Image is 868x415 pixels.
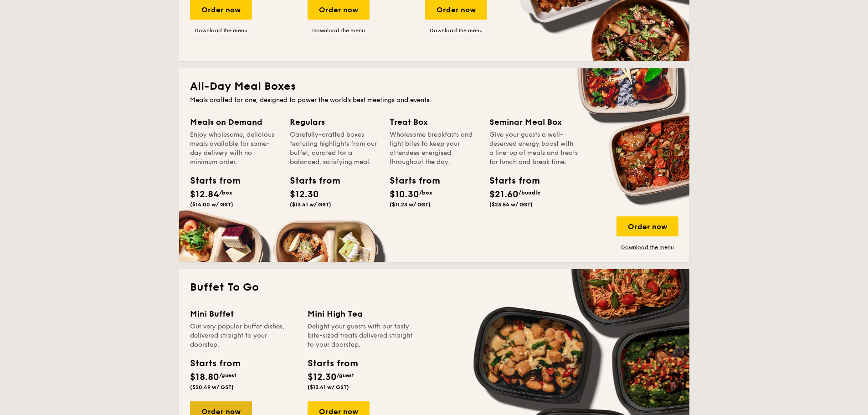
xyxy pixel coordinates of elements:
span: $12.84 [190,189,219,200]
span: /box [219,190,232,196]
span: ($23.54 w/ GST) [489,201,533,208]
a: Download the menu [616,244,678,251]
div: Mini High Tea [308,307,414,320]
div: Starts from [390,174,431,188]
span: /guest [337,372,354,379]
h2: All-Day Meal Boxes [190,79,678,94]
div: Mini Buffet [190,307,297,320]
div: Give your guests a well-deserved energy boost with a line-up of meals and treats for lunch and br... [489,130,578,167]
span: ($13.41 w/ GST) [290,201,331,208]
h2: Buffet To Go [190,280,678,295]
span: /bundle [519,190,540,196]
div: Order now [616,216,678,236]
span: $12.30 [290,189,319,200]
div: Carefully-crafted boxes featuring highlights from our buffet, curated for a balanced, satisfying ... [290,130,379,167]
div: Starts from [290,174,331,188]
div: Wholesome breakfasts and light bites to keep your attendees energised throughout the day. [390,130,478,167]
div: Starts from [308,357,357,370]
span: ($13.41 w/ GST) [308,384,349,390]
div: Meals on Demand [190,116,279,128]
span: $10.30 [390,189,419,200]
div: Our very popular buffet dishes, delivered straight to your doorstep. [190,322,297,349]
span: ($14.00 w/ GST) [190,201,233,208]
div: Meals crafted for one, designed to power the world's best meetings and events. [190,96,678,105]
a: Download the menu [190,27,252,34]
span: $21.60 [489,189,519,200]
span: $18.80 [190,372,219,383]
span: /guest [219,372,236,379]
div: Starts from [190,174,231,188]
div: Starts from [489,174,530,188]
a: Download the menu [308,27,370,34]
span: ($11.23 w/ GST) [390,201,431,208]
div: Delight your guests with our tasty bite-sized treats delivered straight to your doorstep. [308,322,414,349]
div: Treat Box [390,116,478,128]
span: ($20.49 w/ GST) [190,384,234,390]
div: Enjoy wholesome, delicious meals available for same-day delivery with no minimum order. [190,130,279,167]
div: Seminar Meal Box [489,116,578,128]
span: /box [419,190,432,196]
span: $12.30 [308,372,337,383]
a: Download the menu [425,27,487,34]
div: Regulars [290,116,379,128]
div: Starts from [190,357,240,370]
